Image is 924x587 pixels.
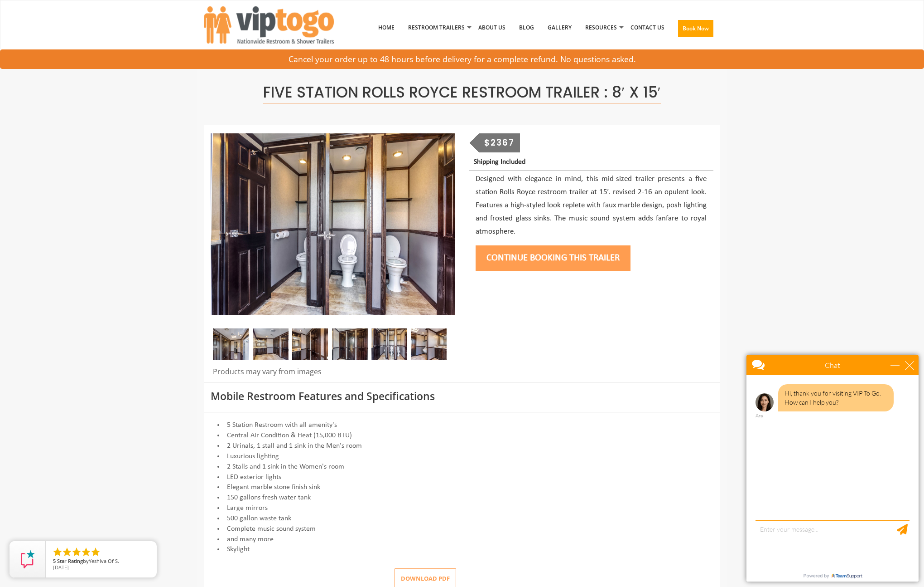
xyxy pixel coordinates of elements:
[472,4,512,51] a: About Us
[474,156,713,168] p: Shipping Included
[292,328,328,360] img: Restroom Trailer
[411,328,447,360] img: Restroom Trailer
[19,550,37,568] img: Review Rating
[253,328,289,360] img: Restroom trailer rental
[332,328,368,360] img: Restroom Trailer
[401,4,472,51] a: Restroom Trailers
[52,547,63,558] li: 
[211,544,713,555] li: Skylight
[211,503,713,514] li: Large mirrors
[211,534,713,545] li: and many more
[476,245,630,271] button: Continue Booking this trailer
[211,430,713,441] li: Central Air Condition & Heat (15,000 BTU)
[741,349,924,587] iframe: Live Chat Box
[213,328,249,360] img: Restroom Trailer
[211,441,713,451] li: 2 Urinals, 1 stall and 1 sink in the Men's room
[263,82,660,103] span: Five Station Rolls Royce Restroom Trailer : 8′ x 15′
[371,328,407,360] img: Restroom Trailer
[71,547,82,558] li: 
[578,4,624,51] a: Resources
[671,4,720,57] a: Book Now
[62,547,72,558] li: 
[211,514,713,524] li: 500 gallon waste tank
[81,547,91,558] li: 
[211,133,455,315] img: Full view of five station restroom trailer with two separate doors for men and women
[512,4,541,51] a: Blog
[541,4,578,51] a: Gallery
[476,173,707,239] p: Designed with elegance in mind, this mid-sized trailer presents a five station Rolls Royce restro...
[211,451,713,462] li: Luxurious lighting
[90,547,101,558] li: 
[371,4,401,51] a: Home
[57,558,83,564] span: Star Rating
[211,524,713,534] li: Complete music sound system
[204,6,334,44] img: VIPTOGO
[211,472,713,483] li: LED exterior lights
[89,558,119,564] span: Yeshiva Of S.
[53,558,56,564] span: 5
[211,462,713,472] li: 2 Stalls and 1 sink in the Women's room
[211,482,713,493] li: Elegant marble stone finish sink
[678,20,713,37] button: Book Now
[53,558,149,565] span: by
[211,367,455,382] div: Products may vary from images
[53,564,69,571] span: [DATE]
[624,4,671,51] a: Contact Us
[387,574,456,582] a: Download pdf
[211,391,713,402] h3: Mobile Restroom Features and Specifications
[211,420,713,430] li: 5 Station Restroom with all amenity's
[476,253,630,263] a: Continue Booking this trailer
[479,133,520,152] div: $2367
[211,493,713,503] li: 150 gallons fresh water tank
